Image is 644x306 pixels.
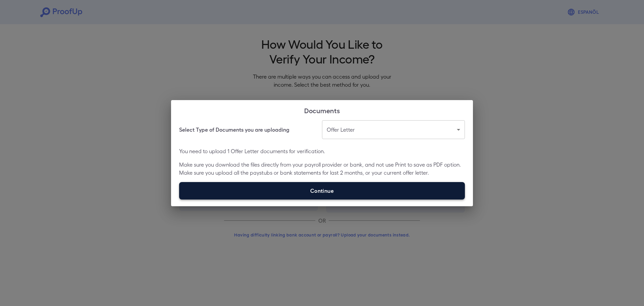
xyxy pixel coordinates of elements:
[179,182,465,200] label: Continue
[171,100,473,120] h2: Documents
[179,126,289,134] h6: Select Type of Documents you are uploading
[179,161,465,177] p: Make sure you download the files directly from your payroll provider or bank, and not use Print t...
[179,147,465,155] p: You need to upload 1 Offer Letter documents for verification.
[322,120,465,139] div: Offer Letter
